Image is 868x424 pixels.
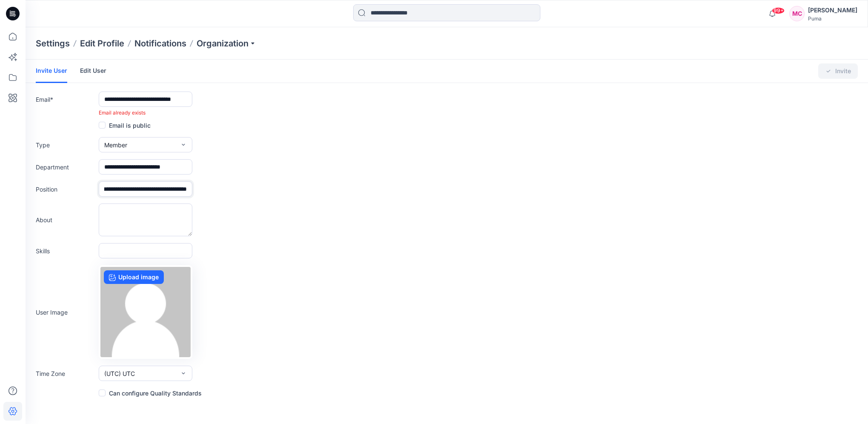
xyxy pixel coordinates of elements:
span: (UTC) UTC [104,369,135,378]
label: Department [36,163,95,172]
span: Email already exists [99,109,146,116]
button: Member [99,137,192,152]
label: Can configure Quality Standards [99,388,202,398]
label: About [36,215,95,224]
label: Upload image [104,270,164,284]
div: MC [789,6,805,21]
button: (UTC) UTC [99,366,192,381]
a: Edit User [80,60,106,82]
label: User Image [36,308,95,317]
img: no-profile.png [100,267,191,357]
a: Edit Profile [80,37,124,49]
label: Position [36,185,95,194]
label: Time Zone [36,369,95,378]
p: Settings [36,37,70,49]
label: Type [36,140,95,149]
label: Email is public [99,120,151,130]
label: Skills [36,246,95,255]
span: Member [104,140,127,149]
label: Email [36,95,95,104]
div: Puma [808,15,857,22]
div: [PERSON_NAME] [808,5,857,15]
span: 99+ [772,7,785,14]
a: Invite User [36,60,67,83]
a: Notifications [134,37,186,49]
